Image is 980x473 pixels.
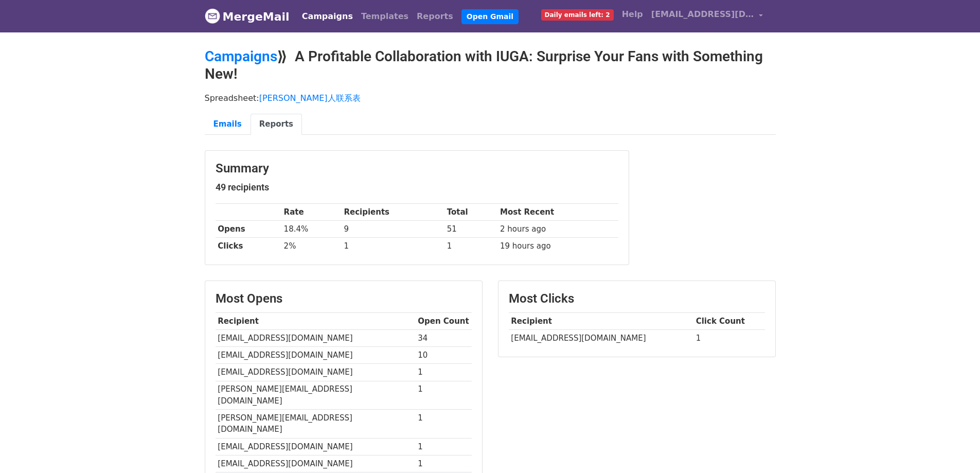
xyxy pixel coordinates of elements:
td: 10 [416,347,472,364]
td: [PERSON_NAME][EMAIL_ADDRESS][DOMAIN_NAME] [216,381,416,410]
p: Spreadsheet: [205,93,776,103]
th: Recipient [216,313,416,330]
td: [EMAIL_ADDRESS][DOMAIN_NAME] [216,438,416,455]
td: 1 [416,438,472,455]
th: Clicks [216,238,281,255]
th: Total [444,204,497,221]
td: 34 [416,330,472,347]
a: Open Gmail [461,9,519,24]
img: MergeMail logo [205,8,220,24]
td: 1 [416,455,472,472]
a: Reports [413,6,457,27]
td: 1 [416,410,472,439]
a: Campaigns [298,6,357,27]
h3: Most Clicks [509,291,765,306]
a: Emails [205,114,251,135]
th: Recipients [342,204,444,221]
th: Open Count [416,313,472,330]
th: Opens [216,221,281,238]
td: 19 hours ago [497,238,618,255]
a: Daily emails left: 2 [537,4,618,25]
a: MergeMail [205,6,290,27]
span: Daily emails left: 2 [541,9,614,21]
h3: Most Opens [216,291,472,306]
a: Templates [357,6,413,27]
h3: Summary [216,161,618,176]
th: Most Recent [497,204,618,221]
td: [EMAIL_ADDRESS][DOMAIN_NAME] [216,347,416,364]
td: 2 hours ago [497,221,618,238]
td: [EMAIL_ADDRESS][DOMAIN_NAME] [509,330,693,347]
h2: ⟫ A Profitable Collaboration with IUGA: Surprise Your Fans with Something New! [205,48,776,82]
td: 18.4% [281,221,342,238]
td: 1 [342,238,444,255]
td: 2% [281,238,342,255]
td: 9 [342,221,444,238]
a: Campaigns [205,48,277,65]
td: 1 [444,238,497,255]
td: [EMAIL_ADDRESS][DOMAIN_NAME] [216,364,416,381]
th: Click Count [693,313,765,330]
td: [EMAIL_ADDRESS][DOMAIN_NAME] [216,330,416,347]
span: [EMAIL_ADDRESS][DOMAIN_NAME] [651,8,754,21]
td: 1 [416,381,472,410]
a: Reports [251,114,302,135]
th: Recipient [509,313,693,330]
td: [PERSON_NAME][EMAIL_ADDRESS][DOMAIN_NAME] [216,410,416,439]
th: Rate [281,204,342,221]
td: 1 [693,330,765,347]
a: [EMAIL_ADDRESS][DOMAIN_NAME] [647,4,768,28]
td: [EMAIL_ADDRESS][DOMAIN_NAME] [216,455,416,472]
h5: 49 recipients [216,182,618,193]
a: Help [618,4,647,25]
a: [PERSON_NAME]人联系表 [259,93,361,103]
td: 51 [444,221,497,238]
td: 1 [416,364,472,381]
